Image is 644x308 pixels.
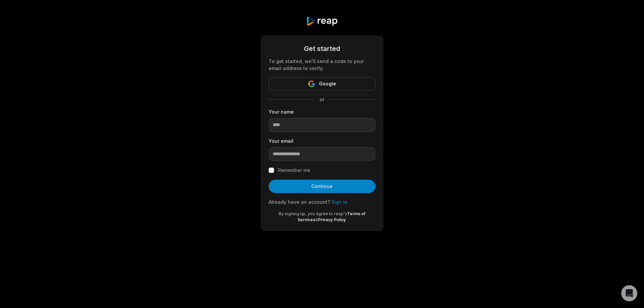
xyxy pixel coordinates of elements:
span: & [315,217,318,222]
span: . [346,217,347,222]
a: Sign in [331,199,347,205]
span: By signing up, you agree to reap's [279,211,347,216]
label: Your email [269,137,375,144]
label: Your name [269,108,375,115]
span: Google [319,80,336,88]
div: Get started [269,44,375,54]
div: To get started, we'll send a code to your email address to verify. [269,58,375,72]
img: reap [306,16,338,26]
label: Remember me [278,166,310,174]
span: or [314,96,330,103]
button: Continue [269,180,375,193]
span: Already have an account? [269,199,330,205]
button: Google [269,77,375,90]
div: Open Intercom Messenger [621,285,637,301]
a: Privacy Policy [318,217,346,222]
